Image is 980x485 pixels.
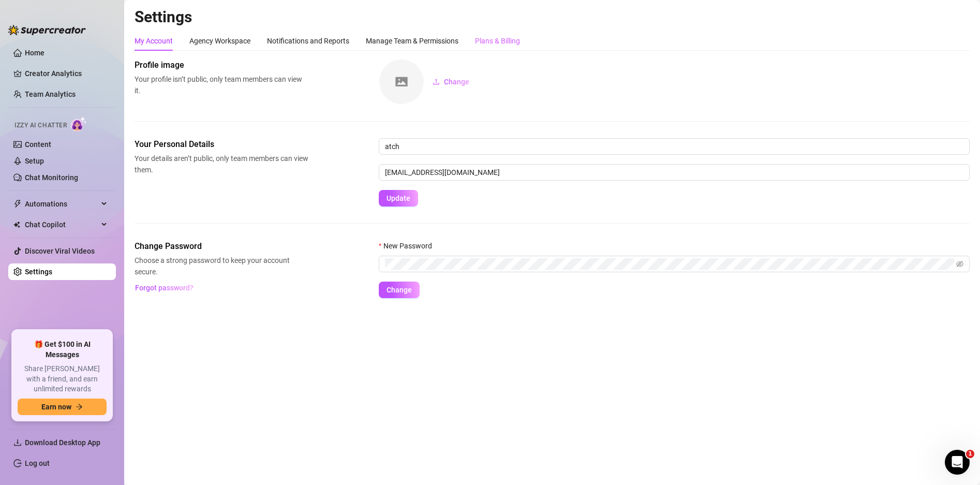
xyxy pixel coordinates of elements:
button: Earn nowarrow-right [18,399,107,415]
img: Chat Copilot [13,221,20,228]
input: Enter name [379,138,970,155]
span: Change [444,78,469,86]
a: Setup [25,157,44,165]
a: Settings [25,268,52,276]
div: Agency Workspace [189,35,250,47]
iframe: Intercom live chat [945,450,970,475]
span: Update [387,194,410,202]
span: thunderbolt [13,200,22,208]
span: Profile image [135,59,308,71]
button: Change [379,282,420,298]
a: Log out [25,459,50,467]
button: Update [379,190,418,207]
span: download [13,438,22,447]
h2: Settings [135,7,970,27]
span: Share [PERSON_NAME] with a friend, and earn unlimited rewards [18,364,107,394]
img: logo-BBDzfeDw.svg [8,25,86,35]
a: Creator Analytics [25,65,108,82]
a: Team Analytics [25,90,76,98]
div: Manage Team & Permissions [366,35,458,47]
span: Change Password [135,240,308,253]
div: Notifications and Reports [267,35,349,47]
a: Content [25,140,51,149]
button: Change [424,74,478,90]
img: square-placeholder.png [379,60,424,104]
span: Your profile isn’t public, only team members can view it. [135,74,308,96]
div: My Account [135,35,173,47]
span: 1 [966,450,974,458]
div: Plans & Billing [475,35,520,47]
span: Earn now [41,403,71,411]
span: arrow-right [76,403,83,410]
button: Forgot password? [135,280,194,296]
img: AI Chatter [71,116,87,131]
span: Automations [25,196,98,212]
span: Download Desktop App [25,438,100,447]
input: New Password [385,258,954,270]
label: New Password [379,240,439,252]
span: Chat Copilot [25,216,98,233]
input: Enter new email [379,164,970,181]
a: Chat Monitoring [25,173,78,182]
span: Choose a strong password to keep your account secure. [135,255,308,277]
span: Your details aren’t public, only team members can view them. [135,153,308,175]
span: Izzy AI Chatter [14,121,67,130]
a: Home [25,49,44,57]
a: Discover Viral Videos [25,247,95,255]
span: Change [387,286,412,294]
span: 🎁 Get $100 in AI Messages [18,340,107,360]
span: Your Personal Details [135,138,308,151]
span: eye-invisible [956,260,963,268]
span: upload [433,78,440,85]
span: Forgot password? [135,284,194,292]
